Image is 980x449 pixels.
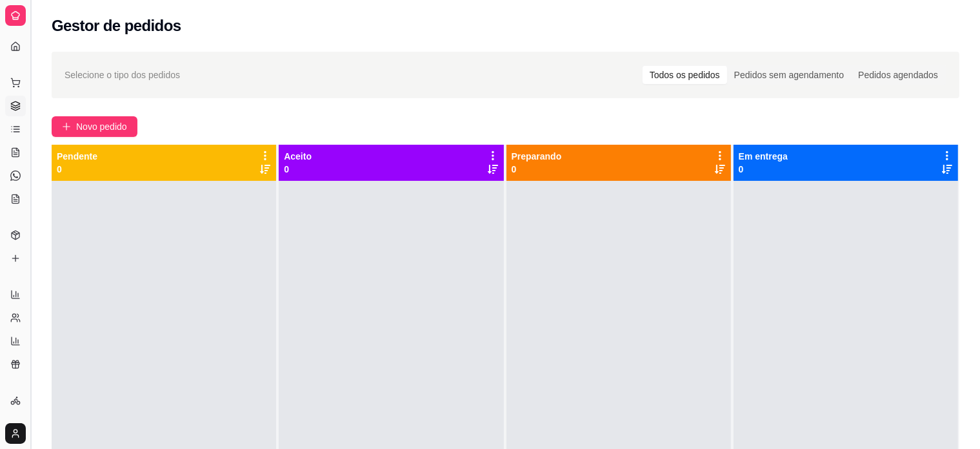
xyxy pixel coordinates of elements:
p: Pendente [57,150,97,163]
p: Em entrega [739,150,788,163]
p: 0 [739,163,788,176]
p: 0 [57,163,97,176]
span: Novo pedido [76,120,127,134]
p: Preparando [512,150,562,163]
span: Selecione o tipo dos pedidos [65,68,180,82]
div: Pedidos agendados [851,66,945,84]
div: Pedidos sem agendamento [727,66,851,84]
div: Todos os pedidos [643,66,727,84]
button: Novo pedido [52,116,137,137]
span: plus [62,122,71,131]
h2: Gestor de pedidos [52,16,181,36]
p: Aceito [284,150,312,163]
p: 0 [284,163,312,176]
p: 0 [512,163,562,176]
